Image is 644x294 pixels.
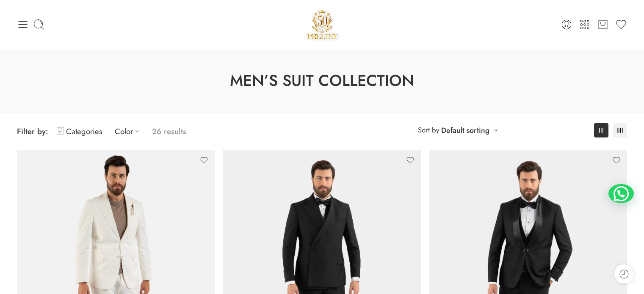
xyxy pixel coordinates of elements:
[115,121,144,141] a: Color
[615,19,627,30] a: Wishlist
[152,121,186,141] p: 26 results
[21,70,623,92] h1: Men’s Suit Collection
[17,126,48,137] span: Filter by:
[57,121,102,141] a: Categories
[597,19,609,30] a: Cart
[561,19,572,30] a: Login / Register
[418,123,439,137] span: Sort by
[304,6,340,42] a: Pellini -
[441,124,489,136] a: Default sorting
[304,6,340,42] img: Pellini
